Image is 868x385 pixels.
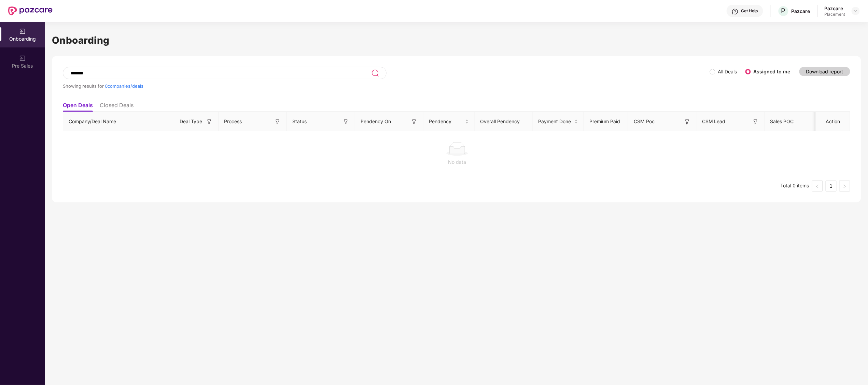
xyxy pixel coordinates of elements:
button: left [812,181,823,191]
button: Download report [799,67,850,76]
li: Next Page [839,181,850,191]
img: svg+xml;base64,PHN2ZyBpZD0iRHJvcGRvd24tMzJ4MzIiIHhtbG5zPSJodHRwOi8vd3d3LnczLm9yZy8yMDAwL3N2ZyIgd2... [853,8,858,14]
img: svg+xml;base64,PHN2ZyB3aWR0aD0iMTYiIGhlaWdodD0iMTYiIHZpZXdCb3g9IjAgMCAxNiAxNiIgZmlsbD0ibm9uZSIgeG... [411,118,418,125]
img: svg+xml;base64,PHN2ZyB3aWR0aD0iMTYiIGhlaWdodD0iMTYiIHZpZXdCb3g9IjAgMCAxNiAxNiIgZmlsbD0ibm9uZSIgeG... [342,118,349,125]
img: svg+xml;base64,PHN2ZyBpZD0iSGVscC0zMngzMiIgeG1sbnM9Imh0dHA6Ly93d3cudzMub3JnLzIwMDAvc3ZnIiB3aWR0aD... [732,8,739,15]
span: CSM Poc [634,118,655,125]
div: Showing results for [63,83,710,89]
div: Pazcare [825,5,845,12]
button: right [839,181,850,191]
span: CSM Lead [702,118,726,125]
div: Placement [825,12,845,17]
span: Process [224,118,242,125]
span: 0 companies/deals [105,83,143,89]
div: Pazcare [792,8,810,14]
div: Get Help [741,8,758,14]
th: Company/Deal Name [63,112,174,131]
img: svg+xml;base64,PHN2ZyB3aWR0aD0iMTYiIGhlaWdodD0iMTYiIHZpZXdCb3g9IjAgMCAxNiAxNiIgZmlsbD0ibm9uZSIgeG... [752,118,759,125]
span: Pendency On [361,118,391,125]
span: Deal Type [180,118,202,125]
span: left [815,184,820,188]
li: Closed Deals [100,102,134,112]
span: Sales POC [770,118,794,125]
div: No data [69,158,846,166]
span: P [781,7,786,15]
li: Previous Page [812,181,823,191]
th: Action [816,112,850,131]
th: Premium Paid [584,112,628,131]
li: Total 0 items [781,181,809,191]
label: All Deals [718,69,737,74]
th: Pendency [423,112,475,131]
span: right [843,184,847,188]
img: svg+xml;base64,PHN2ZyB3aWR0aD0iMTYiIGhlaWdodD0iMTYiIHZpZXdCb3g9IjAgMCAxNiAxNiIgZmlsbD0ibm9uZSIgeG... [684,118,691,125]
h1: Onboarding [52,33,861,48]
li: Open Deals [63,102,93,112]
img: svg+xml;base64,PHN2ZyB3aWR0aD0iMTYiIGhlaWdodD0iMTYiIHZpZXdCb3g9IjAgMCAxNiAxNiIgZmlsbD0ibm9uZSIgeG... [274,118,281,125]
img: svg+xml;base64,PHN2ZyB3aWR0aD0iMTYiIGhlaWdodD0iMTYiIHZpZXdCb3g9IjAgMCAxNiAxNiIgZmlsbD0ibm9uZSIgeG... [206,118,213,125]
span: Status [292,118,307,125]
th: Overall Pendency [475,112,533,131]
span: Pendency [429,118,464,125]
li: 1 [826,181,837,191]
img: svg+xml;base64,PHN2ZyB3aWR0aD0iMjQiIGhlaWdodD0iMjUiIHZpZXdCb3g9IjAgMCAyNCAyNSIgZmlsbD0ibm9uZSIgeG... [371,69,379,77]
th: Payment Done [533,112,584,131]
span: Payment Done [538,118,573,125]
img: New Pazcare Logo [8,6,53,15]
img: svg+xml;base64,PHN2ZyB3aWR0aD0iMjAiIGhlaWdodD0iMjAiIHZpZXdCb3g9IjAgMCAyMCAyMCIgZmlsbD0ibm9uZSIgeG... [19,28,26,35]
a: 1 [826,181,836,191]
img: svg+xml;base64,PHN2ZyB3aWR0aD0iMjAiIGhlaWdodD0iMjAiIHZpZXdCb3g9IjAgMCAyMCAyMCIgZmlsbD0ibm9uZSIgeG... [19,55,26,62]
label: Assigned to me [754,69,790,74]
